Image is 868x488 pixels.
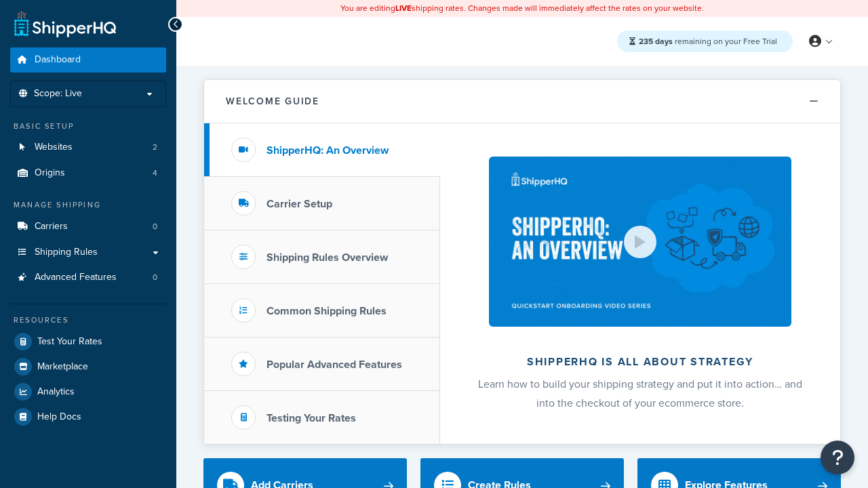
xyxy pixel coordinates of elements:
[10,265,166,290] a: Advanced Features0
[35,247,98,258] span: Shipping Rules
[34,88,82,100] span: Scope: Live
[10,214,166,239] li: Carriers
[267,251,388,264] h3: Shipping Rules Overview
[267,412,356,424] h3: Testing Your Rates
[10,135,166,160] li: Websites
[153,221,157,232] span: 0
[10,135,166,160] a: Websites2
[10,121,166,132] div: Basic Setup
[10,265,166,290] li: Advanced Features
[267,305,387,317] h3: Common Shipping Rules
[10,161,166,186] a: Origins4
[10,240,166,265] a: Shipping Rules
[153,167,157,179] span: 4
[10,354,166,379] a: Marketplace
[478,376,802,411] span: Learn how to build your shipping strategy and put it into action… and into the checkout of your e...
[37,336,102,348] span: Test Your Rates
[395,2,412,14] b: LIVE
[10,47,166,73] a: Dashboard
[267,144,389,157] h3: ShipperHQ: An Overview
[35,272,117,283] span: Advanced Features
[35,221,68,232] span: Carriers
[821,441,854,474] button: Open Resource Center
[35,54,81,66] span: Dashboard
[10,314,166,326] div: Resources
[10,329,166,354] a: Test Your Rates
[476,356,804,368] h2: ShipperHQ is all about strategy
[153,272,157,283] span: 0
[10,380,166,404] a: Analytics
[10,214,166,239] a: Carriers0
[639,35,777,47] span: remaining on your Free Trial
[489,157,791,327] img: ShipperHQ is all about strategy
[267,198,332,210] h3: Carrier Setup
[639,35,673,47] strong: 235 days
[10,161,166,186] li: Origins
[267,359,402,371] h3: Popular Advanced Features
[10,199,166,211] div: Manage Shipping
[37,411,81,423] span: Help Docs
[37,386,75,398] span: Analytics
[204,80,840,123] button: Welcome Guide
[153,142,157,153] span: 2
[35,167,65,179] span: Origins
[226,96,319,106] h2: Welcome Guide
[10,405,166,429] a: Help Docs
[35,142,73,153] span: Websites
[37,361,88,373] span: Marketplace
